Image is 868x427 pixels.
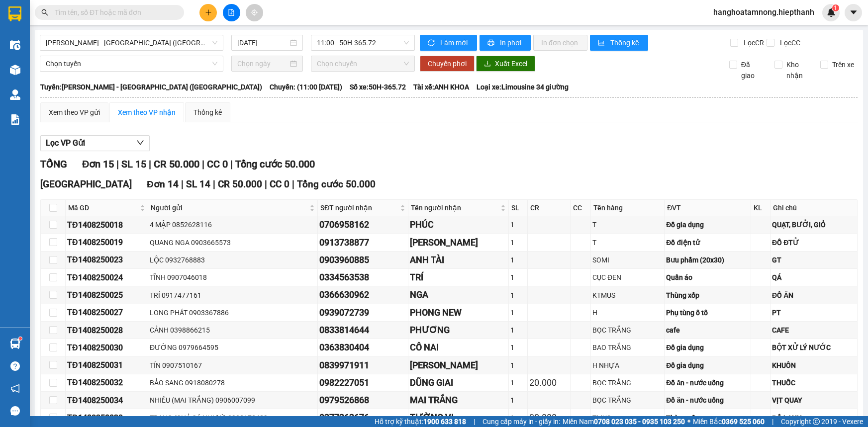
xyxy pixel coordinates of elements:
div: ĐƯỜNG 0979664595 [150,342,316,353]
span: search [41,9,48,16]
div: 30.000 [529,411,569,425]
div: 1 [510,325,526,336]
span: Đơn 14 [147,178,179,190]
div: LONG PHÁT 0903367886 [150,307,316,318]
div: TĨNH 0907046018 [150,272,316,283]
div: QUANG NGA 0903665573 [150,237,316,248]
td: 0982227051 [318,374,408,392]
div: 0903960885 [319,253,406,267]
div: 1 [510,413,526,424]
td: TĐ1408250030 [66,339,148,356]
span: 11:00 - 50H-365.72 [317,35,409,50]
div: Đồ gia dụng [666,360,749,371]
div: ĐỒ LẠNH [772,413,856,424]
div: TĐ1408250024 [67,271,146,284]
div: MAI TRẮNG [410,393,507,407]
span: | [292,178,294,190]
span: Chọn chuyến [317,56,409,71]
div: TĐ1408250025 [67,289,146,301]
strong: 0708 023 035 - 0935 103 250 [594,418,685,426]
div: TƯỜNG VI [410,411,507,425]
td: 0706958162 [318,216,408,234]
div: 1 [510,255,526,265]
button: Lọc VP Gửi [40,135,150,151]
div: [PERSON_NAME] [410,236,507,250]
span: Loại xe: Limousine 34 giường [477,82,569,92]
div: 0706958162 [319,218,406,232]
td: CÔ NAI [408,339,509,356]
div: Đồ gia dụng [666,342,749,353]
div: NHIỀU (MAI TRẮNG) 0906007099 [150,395,316,406]
div: 1 [510,377,526,388]
td: 0377363676 [318,409,408,427]
div: ANH TÀI [410,253,507,267]
span: Hồ Chí Minh - Tân Châu (Giường) [46,35,217,50]
div: 0366630962 [319,288,406,302]
input: Chọn ngày [237,58,288,69]
div: THUỐC [772,377,856,388]
span: aim [251,9,258,16]
div: Đồ điện tử [666,237,749,248]
span: notification [10,384,20,393]
span: Lọc CR [740,37,766,48]
span: Kho nhận [782,59,812,81]
img: warehouse-icon [10,339,20,349]
div: TĐ1408250019 [67,236,146,249]
div: QUẠT, BƯỞI, GIỎ [772,219,856,230]
div: PT [772,307,856,318]
span: SL 14 [186,178,210,190]
div: TÍN 0907510167 [150,360,316,371]
span: | [149,158,151,170]
span: | [213,178,215,190]
div: PHÚC [410,218,507,232]
span: message [10,406,20,416]
td: 0913738877 [318,234,408,252]
td: TĐ1408250025 [66,286,148,304]
div: 0979526868 [319,393,406,407]
td: TĐ1408250031 [66,357,148,374]
div: Thùng xốp [666,290,749,301]
div: GT [772,255,856,265]
div: 20.000 [529,376,569,390]
span: Tài xế: ANH KHOA [413,82,469,92]
button: caret-down [845,4,862,21]
input: Tìm tên, số ĐT hoặc mã đơn [55,7,172,18]
span: SL 15 [121,158,146,170]
button: printerIn phơi [480,35,531,51]
div: TRÍ 0917477161 [150,290,316,301]
div: BỌC TRẮNG [592,395,663,406]
span: Xuất Excel [495,58,527,69]
div: 1 [510,395,526,406]
span: | [116,158,119,170]
div: BAO TRẮNG [592,342,663,353]
div: Đồ ăn - nước uống [666,377,749,388]
div: CẢNH 0398866215 [150,325,316,336]
td: TĐ1408250032 [66,374,148,392]
span: Trên xe [828,59,858,70]
sup: 1 [832,4,839,11]
span: 1 [834,4,837,11]
button: plus [199,4,217,21]
img: solution-icon [10,114,20,125]
span: Miền Bắc [693,416,765,427]
span: caret-down [849,8,858,17]
span: Số xe: 50H-365.72 [350,82,406,92]
div: Thống kê [193,107,222,118]
span: sync [428,39,436,47]
div: PHONG NEW [410,306,507,320]
div: 1 [510,237,526,248]
span: Thống kê [610,37,640,48]
td: 0839971911 [318,357,408,374]
button: bar-chartThống kê [590,35,648,51]
button: downloadXuất Excel [476,56,535,72]
td: 0903960885 [318,252,408,269]
div: 0913738877 [319,236,406,250]
div: TĐ1408250018 [67,219,146,231]
div: T [592,237,663,248]
span: | [202,158,204,170]
th: Tên hàng [591,200,665,216]
td: 0334563538 [318,269,408,286]
span: ⚪️ [687,420,690,424]
div: Bưu phẩm (20x30) [666,255,749,265]
div: TĐ1408250023 [67,254,146,266]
